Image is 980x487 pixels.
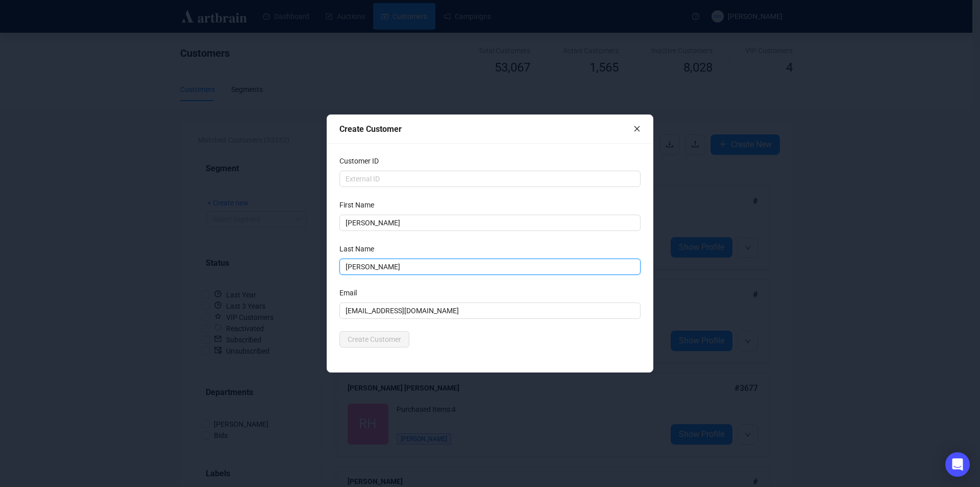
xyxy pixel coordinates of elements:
[339,123,633,135] div: Create Customer
[339,215,641,231] input: First Name
[339,199,381,211] label: First Name
[945,452,970,477] div: Open Intercom Messenger
[339,171,641,187] input: External ID
[339,259,641,275] input: Last Name
[633,125,641,132] span: close
[339,331,409,347] button: Create Customer
[339,287,363,298] label: Email
[339,155,385,167] label: Customer ID
[339,243,381,254] label: Last Name
[339,303,641,319] input: Email Address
